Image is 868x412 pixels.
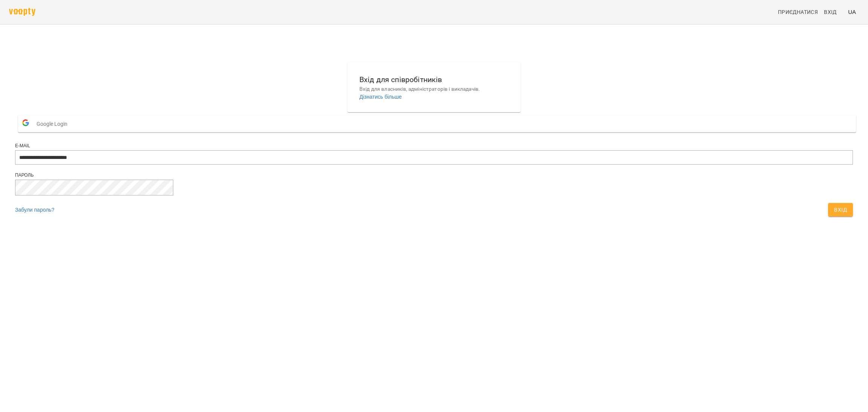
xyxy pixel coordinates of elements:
[821,5,845,19] a: Вхід
[353,68,515,107] button: Вхід для співробітниківВхід для власників, адміністраторів і викладачів.Дізнатись більше
[37,116,71,131] span: Google Login
[15,143,853,149] div: E-mail
[828,203,853,217] button: Вхід
[359,74,509,85] h6: Вхід для співробітників
[15,207,54,213] a: Забули пароль?
[848,8,856,16] span: UA
[775,5,821,19] a: Приєднатися
[359,94,402,100] a: Дізнатись більше
[9,8,35,16] img: voopty.png
[824,8,837,17] span: Вхід
[18,115,856,132] button: Google Login
[359,85,509,93] p: Вхід для власників, адміністраторів і викладачів.
[834,205,847,214] span: Вхід
[778,8,818,17] span: Приєднатися
[845,5,859,19] button: UA
[15,172,853,179] div: Пароль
